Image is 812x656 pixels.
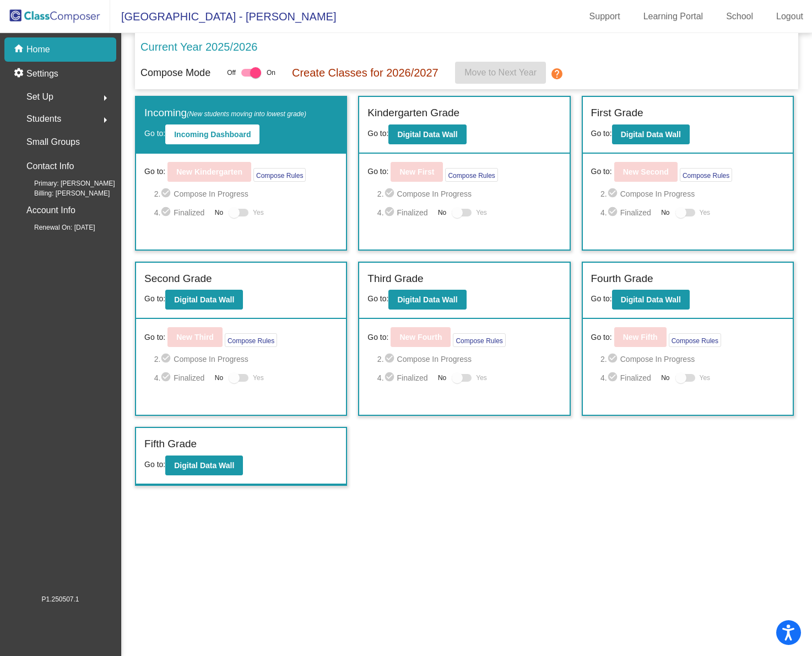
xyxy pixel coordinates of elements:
span: Go to: [367,294,388,303]
b: New Fourth [399,333,442,341]
span: 2. Compose In Progress [377,187,561,200]
p: Settings [26,67,58,80]
span: 4. Finalized [600,371,656,384]
b: New Fifth [623,333,658,341]
p: Compose Mode [140,66,210,80]
b: New Third [176,333,214,341]
b: Digital Data Wall [621,130,681,139]
button: Compose Rules [253,168,306,182]
span: On [267,68,275,78]
label: Fourth Grade [591,271,653,287]
mat-icon: arrow_right [99,113,112,127]
span: Go to: [367,332,388,343]
span: 4. Finalized [377,371,432,384]
span: Go to: [144,332,165,343]
span: Go to: [591,332,612,343]
span: 4. Finalized [154,371,209,384]
button: Compose Rules [669,333,721,347]
span: No [215,208,223,218]
button: Digital Data Wall [388,124,466,144]
span: Go to: [591,129,612,138]
span: Move to Next Year [464,68,537,77]
span: (New students moving into lowest grade) [187,110,306,118]
span: 2. Compose In Progress [377,353,561,366]
a: Logout [767,8,812,25]
span: Go to: [367,166,388,177]
button: New Kindergarten [167,162,251,182]
button: New Second [614,162,678,182]
span: Go to: [591,294,612,303]
b: Digital Data Wall [397,130,457,139]
span: [GEOGRAPHIC_DATA] - [PERSON_NAME] [110,8,336,25]
mat-icon: check_circle [607,371,620,384]
label: Second Grade [144,271,212,287]
b: Digital Data Wall [174,295,234,304]
button: New Fifth [614,327,667,347]
span: Go to: [144,129,165,138]
mat-icon: check_circle [384,206,397,219]
label: First Grade [591,105,643,121]
span: No [661,208,669,218]
span: Go to: [144,294,165,303]
mat-icon: check_circle [384,353,397,366]
p: Contact Info [26,159,74,174]
button: Compose Rules [225,333,277,347]
label: Kindergarten Grade [367,105,459,121]
span: Billing: [PERSON_NAME] [17,188,110,198]
span: Yes [700,206,711,219]
button: Compose Rules [680,168,732,182]
span: Students [26,111,61,127]
p: Account Info [26,203,75,218]
mat-icon: check_circle [160,206,174,219]
span: No [215,373,223,383]
span: Yes [476,371,487,384]
mat-icon: check_circle [384,187,397,200]
label: Fifth Grade [144,436,197,452]
b: Incoming Dashboard [174,130,251,139]
span: Yes [700,371,711,384]
mat-icon: check_circle [607,187,620,200]
span: Yes [253,371,264,384]
span: 4. Finalized [600,206,656,219]
span: No [438,373,446,383]
span: 4. Finalized [377,206,432,219]
span: 2. Compose In Progress [154,187,338,200]
span: 4. Finalized [154,206,209,219]
b: New First [399,167,434,176]
a: School [717,8,762,25]
label: Third Grade [367,271,423,287]
span: Go to: [367,129,388,138]
span: 2. Compose In Progress [600,187,784,200]
mat-icon: help [550,67,564,80]
mat-icon: check_circle [384,371,397,384]
p: Create Classes for 2026/2027 [292,64,439,81]
button: New First [391,162,443,182]
span: Primary: [PERSON_NAME] [17,178,115,188]
button: Digital Data Wall [612,290,690,310]
mat-icon: check_circle [160,353,174,366]
mat-icon: home [13,43,26,56]
b: New Kindergarten [176,167,242,176]
label: Incoming [144,105,306,121]
p: Home [26,43,50,56]
span: No [438,208,446,218]
span: Go to: [144,460,165,469]
span: Off [227,68,236,78]
button: Digital Data Wall [165,456,243,475]
span: Set Up [26,89,53,105]
p: Current Year 2025/2026 [140,39,257,55]
button: New Third [167,327,223,347]
mat-icon: check_circle [160,187,174,200]
span: 2. Compose In Progress [600,353,784,366]
button: Digital Data Wall [165,290,243,310]
button: Compose Rules [453,333,505,347]
span: Go to: [144,166,165,177]
a: Learning Portal [635,8,712,25]
span: 2. Compose In Progress [154,353,338,366]
p: Small Groups [26,134,80,150]
button: Digital Data Wall [612,124,690,144]
b: Digital Data Wall [397,295,457,304]
span: Renewal On: [DATE] [17,223,95,232]
mat-icon: check_circle [607,206,620,219]
button: New Fourth [391,327,451,347]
